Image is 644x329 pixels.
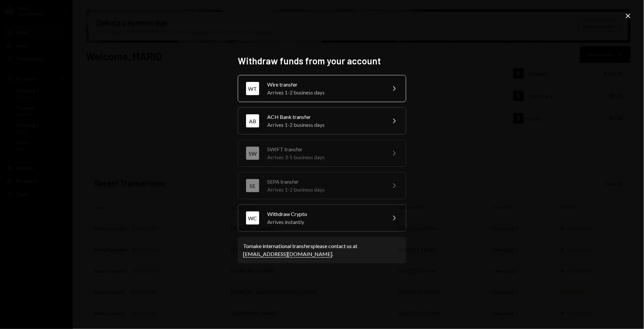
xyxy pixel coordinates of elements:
div: SW [246,147,259,160]
button: SESEPA transferArrives 1-2 business days [238,172,406,199]
button: WCWithdraw CryptoArrives instantly [238,204,406,232]
div: To make international transfers please contact us at . [243,242,401,258]
div: Arrives instantly [267,218,382,226]
div: SE [246,179,259,192]
button: SWSWIFT transferArrives 3-5 business days [238,140,406,167]
button: WTWire transferArrives 1-2 business days [238,75,406,102]
div: Wire transfer [267,81,382,89]
div: Arrives 1-2 business days [267,121,382,129]
h2: Withdraw funds from your account [238,55,406,67]
div: Arrives 1-2 business days [267,89,382,96]
div: SWIFT transfer [267,145,382,153]
a: [EMAIL_ADDRESS][DOMAIN_NAME] [243,251,332,258]
button: ABACH Bank transferArrives 1-2 business days [238,107,406,134]
div: Withdraw Crypto [267,210,382,218]
div: SEPA transfer [267,178,382,186]
div: WC [246,211,259,225]
div: Arrives 1-2 business days [267,186,382,194]
div: Arrives 3-5 business days [267,153,382,161]
div: ACH Bank transfer [267,113,382,121]
div: AB [246,114,259,128]
div: WT [246,82,259,95]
